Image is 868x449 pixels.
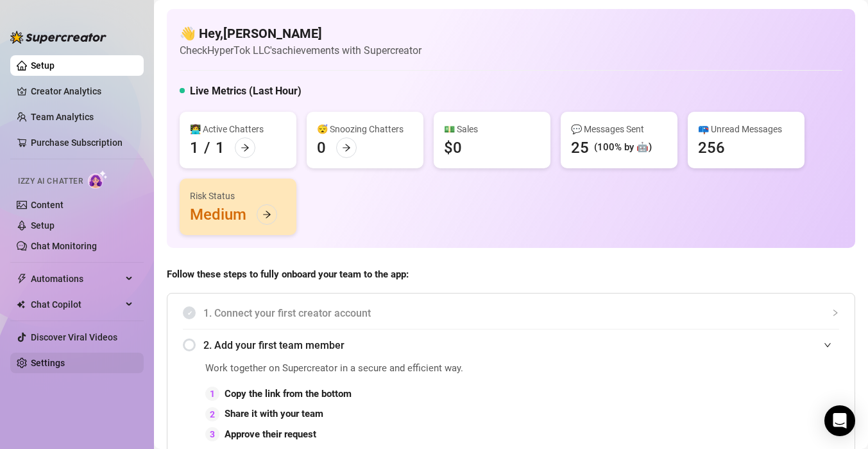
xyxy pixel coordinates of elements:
[190,122,286,136] div: 👩‍💻 Active Chatters
[183,330,839,361] div: 2. Add your first team member
[698,122,794,136] div: 📪 Unread Messages
[342,143,351,152] span: arrow-right
[31,60,55,71] a: Setup
[31,358,65,368] a: Settings
[88,170,108,189] img: AI Chatter
[216,137,225,158] div: 1
[31,294,122,315] span: Chat Copilot
[31,241,97,251] a: Chat Monitoring
[167,269,409,280] strong: Follow these steps to fully onboard your team to the app:
[225,428,316,440] strong: Approve their request
[31,332,117,342] a: Discover Viral Videos
[571,137,589,158] div: 25
[205,361,550,376] span: Work together on Supercreator in a secure and efficient way.
[203,337,839,353] span: 2. Add your first team member
[205,407,219,421] div: 2
[444,137,462,158] div: $0
[17,274,27,284] span: thunderbolt
[594,140,652,155] div: (100% by 🤖)
[205,387,219,401] div: 1
[698,137,725,158] div: 256
[31,269,122,289] span: Automations
[262,210,271,219] span: arrow-right
[205,427,219,441] div: 3
[190,84,302,99] h5: Live Metrics (Last Hour)
[180,42,421,58] article: Check HyperTok LLC's achievements with Supercreator
[831,309,839,317] span: collapsed
[190,189,286,203] div: Risk Status
[31,132,133,153] a: Purchase Subscription
[183,297,839,329] div: 1. Connect your first creator account
[31,81,133,101] a: Creator Analytics
[824,341,831,349] span: expanded
[225,388,352,400] strong: Copy the link from the bottom
[203,305,839,321] span: 1. Connect your first creator account
[31,112,94,122] a: Team Analytics
[31,220,55,231] a: Setup
[317,137,326,158] div: 0
[10,31,106,44] img: logo-BBDzfeDw.svg
[225,408,323,419] strong: Share it with your team
[18,175,83,188] span: Izzy AI Chatter
[31,200,64,210] a: Content
[444,122,540,136] div: 💵 Sales
[190,137,199,158] div: 1
[317,122,413,136] div: 😴 Snoozing Chatters
[824,405,855,436] div: Open Intercom Messenger
[17,300,25,309] img: Chat Copilot
[241,143,250,152] span: arrow-right
[571,122,667,136] div: 💬 Messages Sent
[180,24,421,42] h4: 👋 Hey, [PERSON_NAME]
